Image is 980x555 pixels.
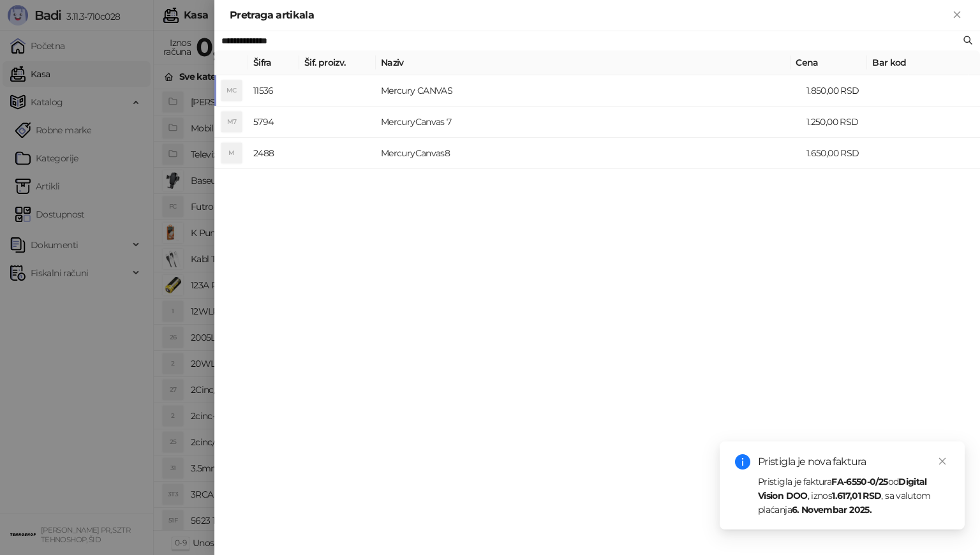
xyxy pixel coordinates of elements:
[758,454,949,470] div: Pristigla je nova faktura
[221,143,242,163] div: M
[376,107,801,138] td: MercuryCanvas 7
[867,50,969,75] th: Bar kod
[758,476,927,501] strong: Digital Vision DOO
[248,138,299,169] td: 2488
[248,107,299,138] td: 5794
[230,8,949,23] div: Pretraga artikala
[299,50,376,75] th: Šif. proizv.
[801,138,878,169] td: 1.650,00 RSD
[792,504,872,515] strong: 6. Novembar 2025.
[376,138,801,169] td: MercuryCanvas8
[248,75,299,107] td: 11536
[801,75,878,107] td: 1.850,00 RSD
[831,476,887,487] strong: FA-6550-0/25
[832,490,881,501] strong: 1.617,01 RSD
[221,112,242,132] div: M7
[791,50,867,75] th: Cena
[735,454,750,470] span: info-circle
[938,457,947,466] span: close
[221,80,242,101] div: MC
[248,50,299,75] th: Šifra
[376,50,791,75] th: Naziv
[949,8,965,23] button: Zatvori
[935,454,949,468] a: Close
[376,75,801,107] td: Mercury CANVAS
[801,107,878,138] td: 1.250,00 RSD
[758,475,949,517] div: Pristigla je faktura od , iznos , sa valutom plaćanja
